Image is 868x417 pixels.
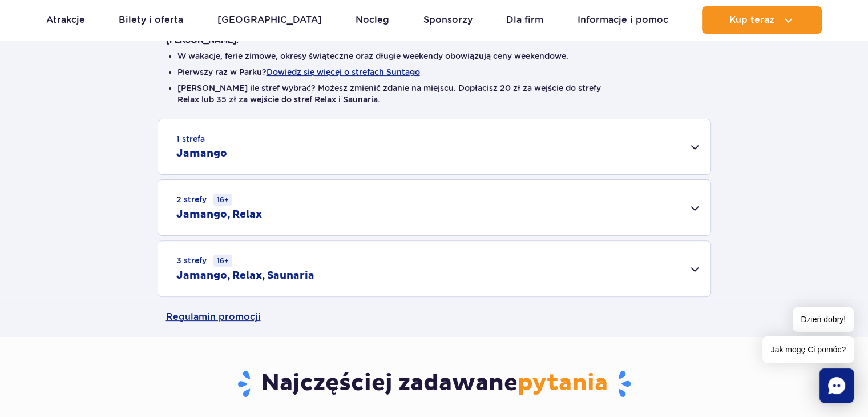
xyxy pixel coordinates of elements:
[506,6,543,34] a: Dla firm
[213,255,232,267] small: 16+
[423,6,473,34] a: Sponsorzy
[793,307,854,332] span: Dzień dobry!
[177,50,691,62] li: W wakacje, ferie zimowe, okresy świąteczne oraz długie weekendy obowiązują ceny weekendowe.
[176,133,205,145] small: 1 strefa
[119,6,183,34] a: Bilety i oferta
[176,147,227,161] h2: Jamango
[213,194,232,206] small: 16+
[356,6,389,34] a: Nocleg
[267,67,420,77] button: Dowiedz się więcej o strefach Suntago
[176,208,262,222] h2: Jamango, Relax
[578,6,668,34] a: Informacje i pomoc
[166,35,239,45] strong: [PERSON_NAME]:
[177,82,691,105] li: [PERSON_NAME] ile stref wybrać? Możesz zmienić zdanie na miejscu. Dopłacisz 20 zł za wejście do s...
[46,6,85,34] a: Atrakcje
[177,66,691,78] li: Pierwszy raz w Parku?
[729,15,774,25] span: Kup teraz
[217,6,322,34] a: [GEOGRAPHIC_DATA]
[518,369,608,398] span: pytania
[819,368,854,403] div: Chat
[702,6,822,34] button: Kup teraz
[762,336,854,363] span: Jak mogę Ci pomóc?
[176,269,314,283] h2: Jamango, Relax, Saunaria
[166,297,703,337] a: Regulamin promocji
[166,369,703,399] h3: Najczęściej zadawane
[176,194,232,206] small: 2 strefy
[176,255,232,267] small: 3 strefy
